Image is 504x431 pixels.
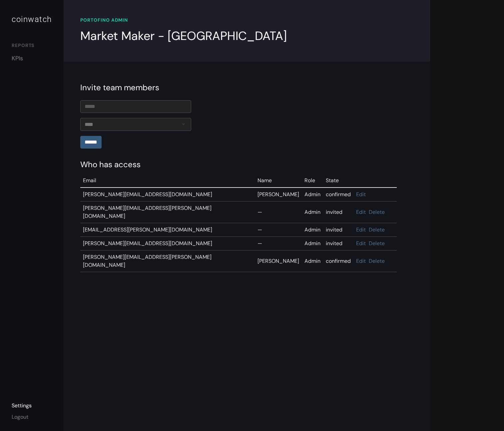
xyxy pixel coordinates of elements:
[323,250,353,272] td: confirmed
[323,223,353,237] td: invited
[323,174,353,188] td: State
[255,237,302,250] td: —
[80,237,255,250] td: [PERSON_NAME][EMAIL_ADDRESS][DOMAIN_NAME]
[12,413,28,420] a: Logout
[323,237,353,250] td: invited
[304,191,320,198] span: Admin
[255,188,302,202] td: [PERSON_NAME]
[323,202,353,223] td: invited
[80,188,255,202] td: [PERSON_NAME][EMAIL_ADDRESS][DOMAIN_NAME]
[80,27,287,45] div: Market Maker - [GEOGRAPHIC_DATA]
[323,188,353,202] td: confirmed
[80,250,255,272] td: [PERSON_NAME][EMAIL_ADDRESS][PERSON_NAME][DOMAIN_NAME]
[12,13,52,25] div: coinwatch
[356,226,366,233] a: Edit
[80,174,255,188] td: Email
[304,209,320,215] span: Admin
[369,209,385,215] a: Delete
[356,191,366,198] a: Edit
[80,202,255,223] td: [PERSON_NAME][EMAIL_ADDRESS][PERSON_NAME][DOMAIN_NAME]
[255,202,302,223] td: —
[356,209,366,215] a: Edit
[80,159,413,171] div: Who has access
[356,257,366,264] a: Edit
[304,240,320,247] span: Admin
[356,240,366,247] a: Edit
[255,223,302,237] td: —
[304,257,320,264] span: Admin
[80,82,413,94] div: Invite team members
[12,42,52,51] div: REPORTS
[80,223,255,237] td: [EMAIL_ADDRESS][PERSON_NAME][DOMAIN_NAME]
[80,17,413,24] div: PORTOFINO ADMIN
[12,54,52,63] a: KPIs
[304,226,320,233] span: Admin
[369,240,385,247] a: Delete
[255,174,302,188] td: Name
[302,174,323,188] td: Role
[255,250,302,272] td: [PERSON_NAME]
[369,257,385,264] a: Delete
[369,226,385,233] a: Delete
